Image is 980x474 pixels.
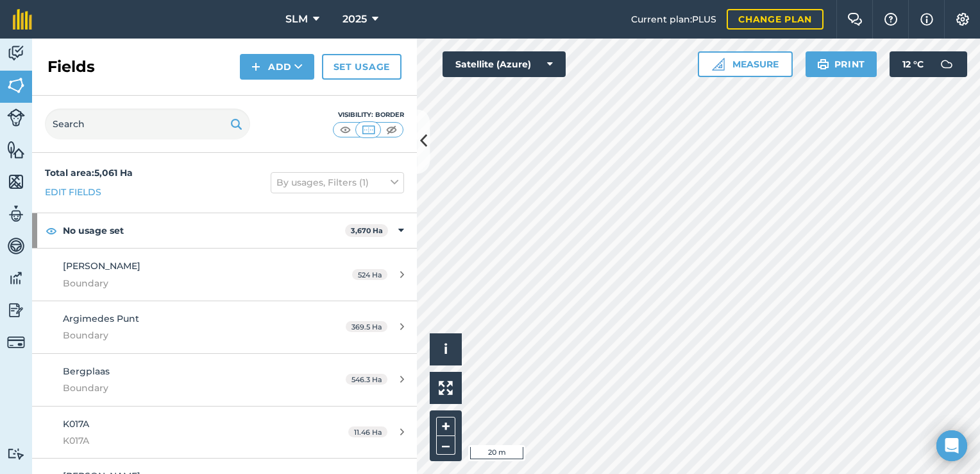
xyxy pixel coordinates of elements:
img: svg+xml;base64,PHN2ZyB4bWxucz0iaHR0cDovL3d3dy53My5vcmcvMjAwMC9zdmciIHdpZHRoPSI1MCIgaGVpZ2h0PSI0MC... [360,123,376,136]
img: svg+xml;base64,PHN2ZyB4bWxucz0iaHR0cDovL3d3dy53My5vcmcvMjAwMC9zdmciIHdpZHRoPSIxNyIgaGVpZ2h0PSIxNy... [920,12,933,27]
a: [PERSON_NAME]Boundary524 Ha [32,249,417,301]
a: Set usage [322,54,401,80]
a: Change plan [727,9,824,30]
span: K017A [63,434,304,448]
button: + [436,417,455,436]
div: Visibility: Border [332,110,404,120]
span: K017A [63,418,89,430]
span: 12 ° C [902,51,924,77]
img: svg+xml;base64,PD94bWwgdmVyc2lvbj0iMS4wIiBlbmNvZGluZz0idXRmLTgiPz4KPCEtLSBHZW5lcmF0b3I6IEFkb2JlIE... [7,109,25,127]
button: – [436,436,455,455]
span: Boundary [63,381,304,395]
div: Open Intercom Messenger [936,430,967,461]
a: Argimedes PuntBoundary369.5 Ha [32,301,417,353]
button: Measure [698,51,793,77]
span: 546.3 Ha [346,374,387,385]
a: BergplaasBoundary546.3 Ha [32,354,417,406]
img: A cog icon [955,13,970,26]
img: svg+xml;base64,PHN2ZyB4bWxucz0iaHR0cDovL3d3dy53My5vcmcvMjAwMC9zdmciIHdpZHRoPSI1NiIgaGVpZ2h0PSI2MC... [7,76,25,95]
img: svg+xml;base64,PD94bWwgdmVyc2lvbj0iMS4wIiBlbmNvZGluZz0idXRmLTgiPz4KPCEtLSBHZW5lcmF0b3I6IEFkb2JlIE... [7,448,25,460]
img: A question mark icon [883,13,899,26]
img: Ruler icon [712,58,725,71]
img: svg+xml;base64,PHN2ZyB4bWxucz0iaHR0cDovL3d3dy53My5vcmcvMjAwMC9zdmciIHdpZHRoPSIxNCIgaGVpZ2h0PSIyNC... [251,59,260,75]
img: Two speech bubbles overlapping with the left bubble in the forefront [847,13,863,26]
span: 2025 [342,12,367,27]
input: Search [45,109,250,139]
button: By usages, Filters (1) [271,172,404,193]
span: Bergplaas [63,365,110,377]
button: Add [240,54,314,80]
img: svg+xml;base64,PD94bWwgdmVyc2lvbj0iMS4wIiBlbmNvZGluZz0idXRmLTgiPz4KPCEtLSBHZW5lcmF0b3I6IEFkb2JlIE... [7,44,25,63]
a: K017AK017A11.46 Ha [32,407,417,459]
span: SLM [285,12,308,27]
img: svg+xml;base64,PD94bWwgdmVyc2lvbj0iMS4wIiBlbmNvZGluZz0idXRmLTgiPz4KPCEtLSBHZW5lcmF0b3I6IEFkb2JlIE... [7,236,25,256]
span: Boundary [63,328,304,342]
a: Edit fields [45,185,101,199]
span: 524 Ha [352,269,387,280]
button: Satellite (Azure) [443,51,566,77]
span: Current plan : PLUS [631,12,716,26]
img: svg+xml;base64,PHN2ZyB4bWxucz0iaHR0cDovL3d3dy53My5vcmcvMjAwMC9zdmciIHdpZHRoPSIxOSIgaGVpZ2h0PSIyNC... [817,57,829,72]
div: No usage set3,670 Ha [32,213,417,248]
img: svg+xml;base64,PHN2ZyB4bWxucz0iaHR0cDovL3d3dy53My5vcmcvMjAwMC9zdmciIHdpZHRoPSI1NiIgaGVpZ2h0PSI2MC... [7,140,25,159]
span: [PERSON_NAME] [63,260,140,272]
img: svg+xml;base64,PHN2ZyB4bWxucz0iaHR0cDovL3d3dy53My5vcmcvMjAwMC9zdmciIHdpZHRoPSI1NiIgaGVpZ2h0PSI2MC... [7,172,25,191]
span: 369.5 Ha [346,321,387,332]
img: svg+xml;base64,PHN2ZyB4bWxucz0iaHR0cDovL3d3dy53My5vcmcvMjAwMC9zdmciIHdpZHRoPSI1MCIgaGVpZ2h0PSI0MC... [384,123,400,136]
span: Boundary [63,276,304,290]
img: fieldmargin Logo [13,9,32,30]
img: svg+xml;base64,PHN2ZyB4bWxucz0iaHR0cDovL3d3dy53My5vcmcvMjAwMC9zdmciIHdpZHRoPSI1MCIgaGVpZ2h0PSI0MC... [337,123,353,136]
span: i [444,341,448,357]
button: Print [806,51,877,77]
strong: 3,670 Ha [351,226,383,235]
img: svg+xml;base64,PD94bWwgdmVyc2lvbj0iMS4wIiBlbmNvZGluZz0idXRmLTgiPz4KPCEtLSBHZW5lcmF0b3I6IEFkb2JlIE... [7,333,25,351]
strong: No usage set [63,213,345,248]
span: Argimedes Punt [63,313,139,324]
span: 11.46 Ha [348,426,387,437]
img: Four arrows, one pointing top left, one top right, one bottom right and the last bottom left [439,381,453,395]
button: 12 °C [890,51,967,77]
img: svg+xml;base64,PD94bWwgdmVyc2lvbj0iMS4wIiBlbmNvZGluZz0idXRmLTgiPz4KPCEtLSBHZW5lcmF0b3I6IEFkb2JlIE... [7,268,25,288]
img: svg+xml;base64,PD94bWwgdmVyc2lvbj0iMS4wIiBlbmNvZGluZz0idXRmLTgiPz4KPCEtLSBHZW5lcmF0b3I6IEFkb2JlIE... [934,51,959,77]
img: svg+xml;base64,PD94bWwgdmVyc2lvbj0iMS4wIiBlbmNvZGluZz0idXRmLTgiPz4KPCEtLSBHZW5lcmF0b3I6IEFkb2JlIE... [7,204,25,224]
button: i [430,333,462,365]
h2: Fields [47,57,95,77]
img: svg+xml;base64,PD94bWwgdmVyc2lvbj0iMS4wIiBlbmNvZGluZz0idXRmLTgiPz4KPCEtLSBHZW5lcmF0b3I6IEFkb2JlIE... [7,301,25,320]
img: svg+xml;base64,PHN2ZyB4bWxucz0iaHR0cDovL3d3dy53My5vcmcvMjAwMC9zdmciIHdpZHRoPSIxOCIgaGVpZ2h0PSIyNC... [46,223,57,238]
img: svg+xml;base64,PHN2ZyB4bWxucz0iaHR0cDovL3d3dy53My5vcmcvMjAwMC9zdmciIHdpZHRoPSIxOSIgaGVpZ2h0PSIyNC... [230,116,242,132]
strong: Total area : 5,061 Ha [45,167,133,179]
